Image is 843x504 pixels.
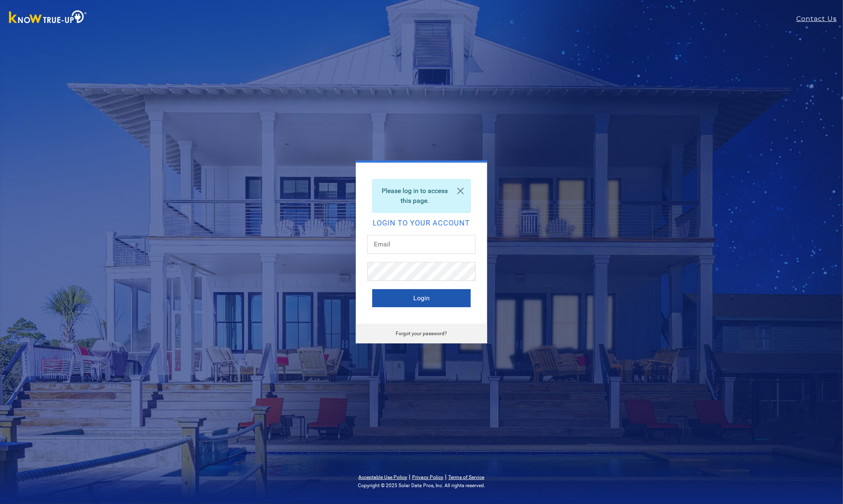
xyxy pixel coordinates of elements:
a: Forgot your password? [396,331,447,336]
a: Privacy Policy [412,474,444,480]
button: Login [372,289,471,307]
div: Please log in to access this page. [372,179,471,213]
a: Acceptable Use Policy [359,474,408,480]
a: Close [451,180,470,203]
h2: Login to your account [372,219,471,227]
img: Know True-Up [5,9,91,27]
span: | [445,473,447,481]
input: Email [367,235,476,254]
a: Contact Us [796,14,843,24]
span: | [409,473,411,481]
a: Terms of Service [449,474,485,480]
